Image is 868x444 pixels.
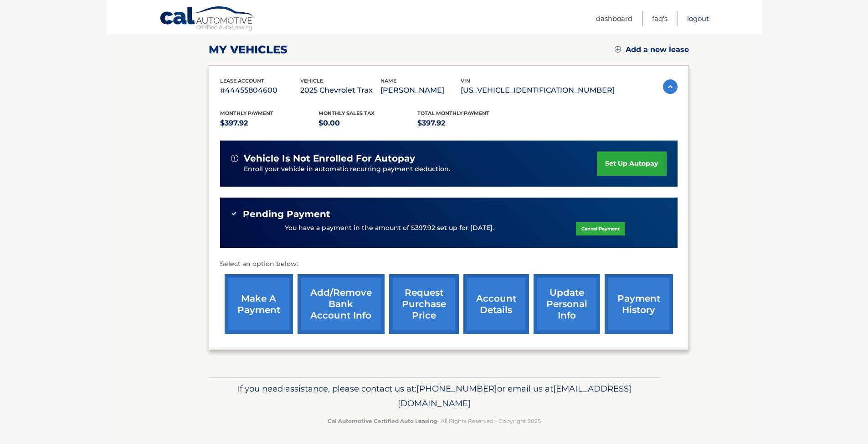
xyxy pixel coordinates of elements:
p: Select an option below: [220,259,678,270]
img: alert-white.svg [231,155,238,162]
span: [PHONE_NUMBER] [416,383,497,394]
span: Monthly sales Tax [318,110,375,116]
p: $397.92 [220,117,319,130]
span: Monthly Payment [220,110,273,116]
span: vin [461,78,470,84]
a: Cal Automotive [159,6,255,32]
span: vehicle [300,78,323,84]
p: You have a payment in the amount of $397.92 set up for [DATE]. [285,223,494,233]
img: check-green.svg [231,210,237,217]
p: $397.92 [417,117,516,130]
p: Enroll your vehicle in automatic recurring payment deduction. [244,164,597,174]
p: If you need assistance, please contact us at: or email us at [215,381,654,411]
a: update personal info [534,274,600,334]
a: Add a new lease [615,45,689,54]
span: vehicle is not enrolled for autopay [244,153,415,164]
a: Dashboard [596,11,632,26]
p: [US_VEHICLE_IDENTIFICATION_NUMBER] [461,84,615,97]
a: request purchase price [389,274,459,334]
span: Pending Payment [243,209,330,220]
a: Cancel Payment [576,222,625,235]
p: #44455804600 [220,84,300,97]
img: accordion-active.svg [663,79,678,94]
h2: my vehicles [209,43,288,57]
a: Add/Remove bank account info [298,274,385,334]
p: - All Rights Reserved - Copyright 2025 [215,416,654,426]
span: Total Monthly Payment [417,110,489,116]
a: Logout [687,11,709,26]
span: name [380,78,396,84]
span: lease account [220,78,264,84]
a: payment history [605,274,673,334]
p: $0.00 [318,117,417,130]
p: [PERSON_NAME] [380,84,461,97]
a: set up autopay [597,151,666,176]
strong: Cal Automotive Certified Auto Leasing [328,418,437,424]
a: make a payment [225,274,293,334]
span: [EMAIL_ADDRESS][DOMAIN_NAME] [398,383,632,408]
img: add.svg [615,46,621,52]
p: 2025 Chevrolet Trax [300,84,380,97]
a: FAQ's [652,11,668,26]
a: account details [463,274,529,334]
